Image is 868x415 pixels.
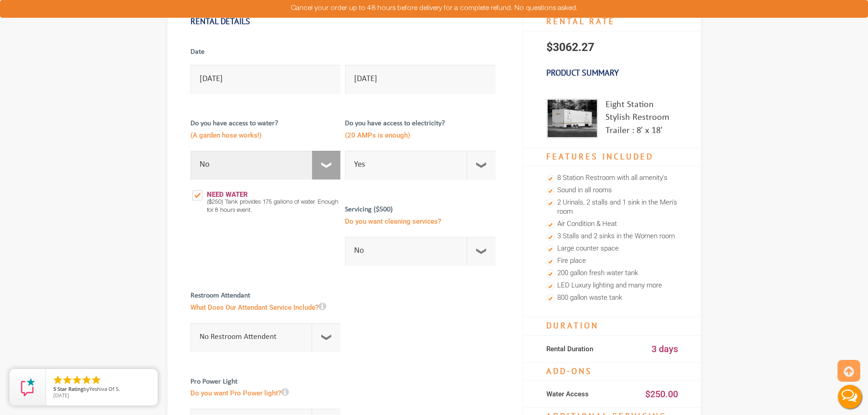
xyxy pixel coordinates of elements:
[190,47,341,62] label: Date
[345,205,495,235] label: Servicing ($500)
[190,301,341,316] span: What Does Our Attendant Service Include?
[53,392,69,399] span: [DATE]
[190,387,341,402] span: Do you want Pro Power light?
[524,362,701,381] h4: Add-Ons
[190,377,341,407] label: Pro Power Light
[546,340,612,358] div: Rental Duration
[190,12,500,31] h1: Rental Details
[606,98,678,138] div: Eight Station Stylish Restroom Trailer : 8′ x 18′
[89,385,120,392] span: Yeshiva Of S.
[207,199,340,215] div: ($250) Tank provides 175 gallons of water. Enough for 8 hours event.
[546,197,678,218] li: 2 Urinals, 2 stalls and 1 sink in the Men's room
[81,374,92,385] li: 
[546,231,678,243] li: 3 Stalls and 2 sinks in the Women room
[546,385,612,403] div: Water Access
[524,63,701,82] h3: Product Summary
[345,129,495,144] span: (20 AMPs is enough)
[612,340,678,358] div: 3 days
[190,129,341,144] span: (A garden hose works!)
[72,374,82,385] li: 
[524,317,701,336] h4: Duration
[546,218,678,231] li: Air Condition & Heat
[345,215,495,230] span: Do you want cleaning services?
[546,243,678,255] li: Large counter space
[524,31,701,63] p: $3062.27
[546,292,678,304] li: 800 gallon waste tank
[62,374,73,385] li: 
[190,118,341,149] label: Do you have access to water?
[53,385,56,392] span: 5
[207,190,248,199] strong: Need Water
[53,386,150,393] span: by
[19,378,37,396] img: Review Rating
[546,184,678,197] li: Sound in all rooms
[524,148,701,167] h4: Features Included
[612,385,678,403] div: $250.00
[546,255,678,267] li: Fire place
[524,12,701,31] h4: RENTAL RATE
[546,280,678,292] li: LED Luxury lighting and many more
[546,267,678,280] li: 200 gallon fresh water tank
[52,374,63,385] li: 
[345,118,495,149] label: Do you have access to electricity?
[546,172,678,184] li: 8 Station Restroom with all amenity's
[190,291,341,321] label: Restroom Attendant
[57,385,83,392] span: Star Rating
[832,379,868,415] button: Live Chat
[91,374,102,385] li: 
